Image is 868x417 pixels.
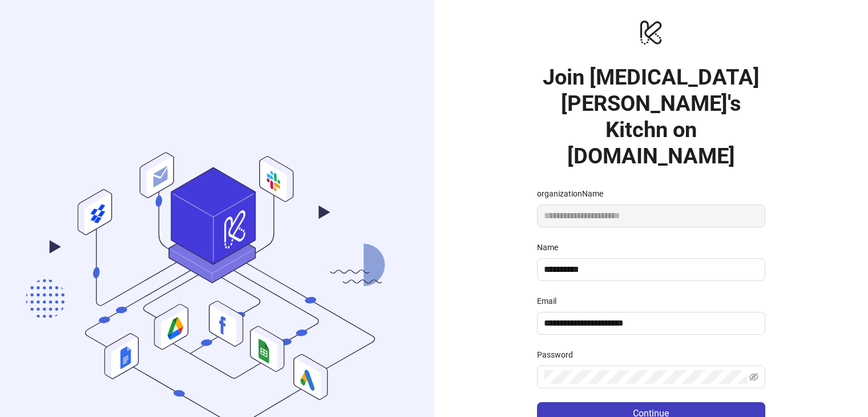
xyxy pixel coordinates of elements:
input: Password [544,370,747,384]
label: Email [537,295,564,307]
input: Email [544,316,756,330]
label: Password [537,348,580,361]
span: eye-invisible [749,372,758,382]
input: organizationName [537,205,765,227]
label: Name [537,241,566,254]
h1: Join [MEDICAL_DATA][PERSON_NAME]'s Kitchn on [DOMAIN_NAME] [537,64,765,169]
input: Name [544,263,756,276]
label: organizationName [537,187,611,200]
